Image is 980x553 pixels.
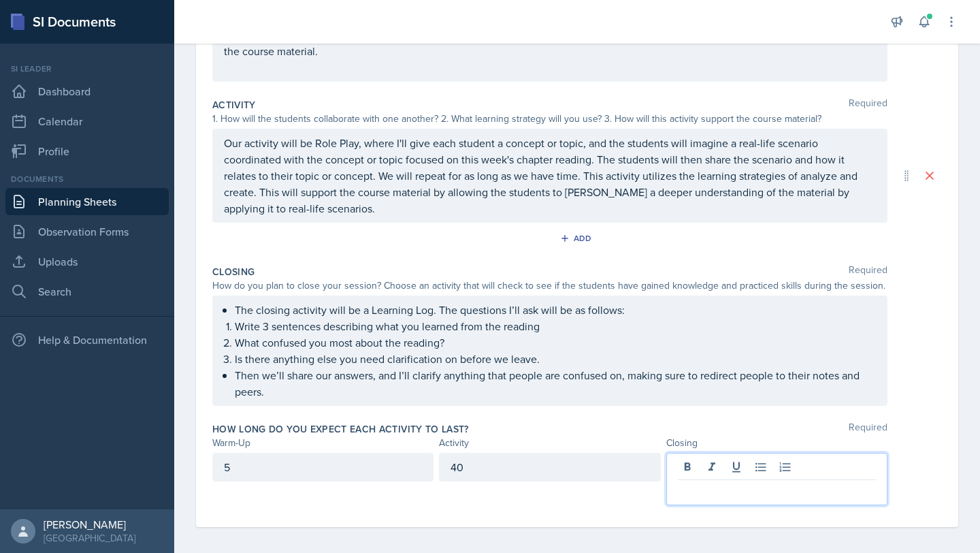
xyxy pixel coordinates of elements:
p: Our activity will be Role Play, where I'll give each student a concept or topic, and the students... [224,135,876,217]
a: Planning Sheets [5,188,169,215]
p: Is there anything else you need clarification on before we leave. [235,351,876,367]
div: 1. How will the students collaborate with one another? 2. What learning strategy will you use? 3.... [212,112,887,126]
div: Add [563,233,592,244]
a: Search [5,278,169,305]
a: Uploads [5,248,169,275]
div: [GEOGRAPHIC_DATA] [44,531,135,545]
p: The closing activity will be a Learning Log. The questions I’ll ask will be as follows: [235,302,876,318]
p: 5 [224,459,422,475]
div: Documents [5,173,169,185]
div: Help & Documentation [5,326,169,353]
div: Activity [439,436,660,450]
a: Profile [5,138,169,165]
label: Activity [212,98,256,112]
span: Required [849,422,887,436]
span: Required [849,265,887,279]
p: Then we’ll share our answers, and I’ll clarify anything that people are confused on, making sure ... [235,367,876,400]
label: How long do you expect each activity to last? [212,422,469,436]
div: [PERSON_NAME] [44,518,135,531]
button: Add [555,228,600,249]
div: How do you plan to close your session? Choose an activity that will check to see if the students ... [212,279,887,293]
div: Closing [666,436,887,450]
p: 40 [451,459,649,475]
label: Closing [212,265,255,279]
a: Dashboard [5,78,169,105]
a: Calendar [5,108,169,135]
a: Observation Forms [5,218,169,245]
p: What confused you most about the reading? [235,334,876,351]
p: Write 3 sentences describing what you learned from the reading [235,318,876,334]
span: Required [849,98,887,112]
div: Si leader [5,63,169,75]
div: Warm-Up [212,436,434,450]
